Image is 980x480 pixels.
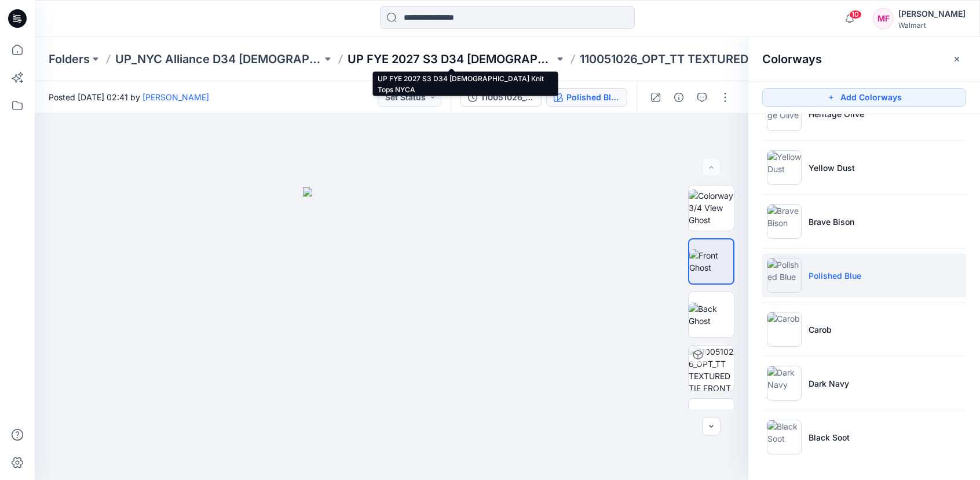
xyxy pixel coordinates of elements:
[809,216,854,228] p: Brave Bison
[762,88,966,107] button: Add Colorways
[580,51,787,67] p: 110051026_OPT_TT TEXTURED TIE FRONT TOP
[348,51,554,67] a: UP FYE 2027 S3 D34 [DEMOGRAPHIC_DATA] Knit Tops NYCA
[546,88,627,107] button: Polished Blue
[762,52,822,66] h2: Colorways
[689,190,734,226] img: Colorway 3/4 View Ghost
[767,312,802,347] img: Carob
[303,187,480,480] img: eyJhbGciOiJIUzI1NiIsImtpZCI6IjAiLCJzbHQiOiJzZXMiLCJ0eXAiOiJKV1QifQ.eyJkYXRhIjp7InR5cGUiOiJzdG9yYW...
[873,8,894,29] div: MF
[566,91,620,104] div: Polished Blue
[809,270,861,282] p: Polished Blue
[460,88,542,107] button: 110051026_ColorRun_TT TEXTURED TIE FRONT TOP
[49,91,209,103] span: Posted [DATE] 02:41 by
[809,323,832,336] p: Carob
[767,420,802,454] img: Black Soot
[809,377,849,390] p: Dark Navy
[898,21,966,30] div: Walmart
[115,51,322,67] a: UP_NYC Alliance D34 [DEMOGRAPHIC_DATA] Knit Tops
[142,92,209,102] a: [PERSON_NAME]
[689,249,733,274] img: Front Ghost
[767,258,802,293] img: Polished Blue
[689,303,734,327] img: Back Ghost
[849,10,862,19] span: 10
[898,7,966,21] div: [PERSON_NAME]
[767,204,802,239] img: Brave Bison
[670,88,688,107] button: Details
[767,150,802,185] img: Yellow Dust
[689,346,734,391] img: 110051026_OPT_TT TEXTURED TIE FRONT TOP_9.22 Polished Blue
[49,51,90,67] a: Folders
[767,366,802,401] img: Dark Navy
[809,431,850,443] p: Black Soot
[481,91,534,104] div: 110051026_ColorRun_TT TEXTURED TIE FRONT TOP
[809,162,855,174] p: Yellow Dust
